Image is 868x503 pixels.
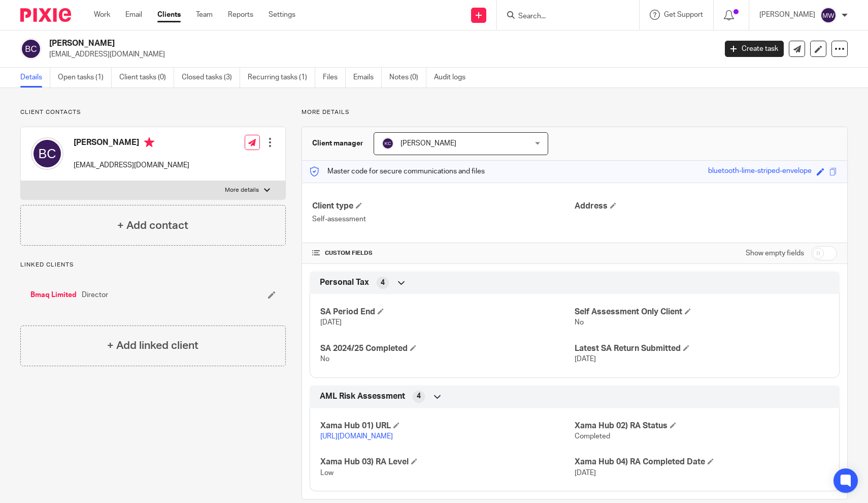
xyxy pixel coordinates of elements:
[381,278,385,288] span: 4
[320,469,333,477] span: Low
[144,137,154,147] i: Primary
[320,319,342,326] span: [DATE]
[125,10,142,20] a: Email
[20,261,286,269] p: Linked clients
[310,166,485,176] p: Master code for secure communications and files
[400,140,456,147] span: [PERSON_NAME]
[196,10,213,20] a: Team
[248,68,315,87] a: Recurring tasks (1)
[228,10,253,20] a: Reports
[725,41,784,57] a: Create task
[320,307,575,317] h4: SA Period End
[225,186,259,194] p: More details
[107,338,198,353] h4: + Add linked client
[74,137,189,150] h4: [PERSON_NAME]
[575,356,596,363] span: [DATE]
[82,290,108,300] span: Director
[119,68,174,87] a: Client tasks (0)
[320,457,575,467] h4: Xama Hub 03) RA Level
[320,277,369,288] span: Personal Tax
[575,201,837,212] h4: Address
[575,307,829,317] h4: Self Assessment Only Client
[302,108,848,116] p: More details
[759,10,815,20] p: [PERSON_NAME]
[389,68,426,87] a: Notes (0)
[30,290,77,300] a: Bmaq Limited
[664,11,703,18] span: Get Support
[517,12,609,21] input: Search
[49,49,710,60] p: [EMAIL_ADDRESS][DOMAIN_NAME]
[74,160,189,170] p: [EMAIL_ADDRESS][DOMAIN_NAME]
[708,166,812,177] div: bluetooth-lime-striped-envelope
[157,10,181,20] a: Clients
[312,249,575,257] h4: CUSTOM FIELDS
[353,68,382,87] a: Emails
[94,10,110,20] a: Work
[320,421,575,431] h4: Xama Hub 01) URL
[320,391,405,402] span: AML Risk Assessment
[312,214,575,224] p: Self-assessment
[58,68,112,87] a: Open tasks (1)
[575,319,584,326] span: No
[269,10,295,20] a: Settings
[575,469,596,477] span: [DATE]
[320,343,575,354] h4: SA 2024/25 Completed
[434,68,473,87] a: Audit logs
[575,457,829,467] h4: Xama Hub 04) RA Completed Date
[20,108,286,116] p: Client contacts
[320,433,393,440] a: [URL][DOMAIN_NAME]
[20,68,50,87] a: Details
[312,138,363,149] h3: Client manager
[575,433,610,440] span: Completed
[312,201,575,212] h4: Client type
[417,391,421,401] span: 4
[382,137,394,150] img: svg%3E
[20,38,42,60] img: svg%3E
[575,421,829,431] h4: Xama Hub 02) RA Status
[575,343,829,354] h4: Latest SA Return Submitted
[746,248,804,258] label: Show empty fields
[323,68,346,87] a: Files
[320,356,329,363] span: No
[117,218,188,233] h4: + Add contact
[182,68,240,87] a: Closed tasks (3)
[49,38,578,49] h2: [PERSON_NAME]
[820,7,837,23] img: svg%3E
[20,8,71,22] img: Pixie
[31,137,63,170] img: svg%3E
